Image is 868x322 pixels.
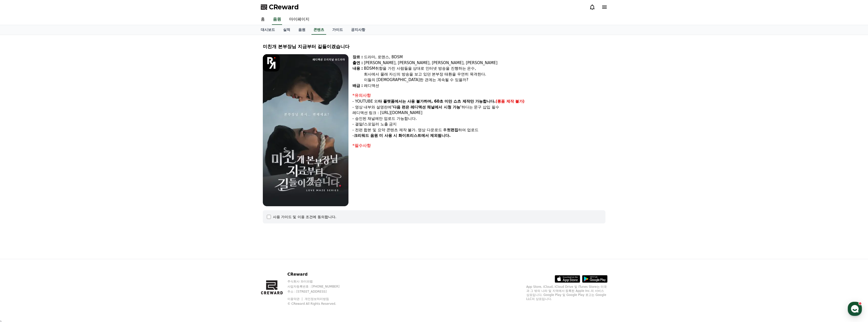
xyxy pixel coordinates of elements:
img: logo [263,54,280,71]
a: 대화 [33,161,65,173]
div: 배급 : [353,83,363,89]
strong: '다음 편은 레디액션 채널에서 시청 가능' [392,105,461,109]
a: 대시보드 [257,25,279,35]
p: 주소 : [STREET_ADDRESS] [287,290,349,294]
a: 음원 [294,25,309,35]
div: *유의사항 [353,92,605,99]
p: App Store, iCloud, iCloud Drive 및 iTunes Store는 미국과 그 밖의 나라 및 지역에서 등록된 Apple Inc.의 서비스 상표입니다. Goo... [526,285,607,301]
div: BDSM취향을 가진 사람들을 상대로 인터넷 방송을 진행하는 은수, [364,66,605,71]
a: 콘텐츠 [311,25,326,35]
p: 주식회사 와이피랩 [287,279,349,283]
strong: (롱폼 제작 불가) [496,99,525,104]
strong: 컷편집 [447,128,458,132]
strong: 크리워드 음원 미 사용 시 화이트리스트에서 제외됩니다. [354,133,451,138]
div: [PERSON_NAME], [PERSON_NAME], [PERSON_NAME], [PERSON_NAME] [364,60,605,66]
a: 가이드 [328,25,347,35]
p: © CReward All Rights Reserved. [287,302,349,306]
a: 마이페이지 [285,14,313,25]
p: 레디액션 링크 : [URL][DOMAIN_NAME] [353,110,605,116]
div: 사용 가이드 및 이용 조건에 동의합니다. [273,214,337,219]
span: 홈 [16,168,19,172]
a: 개인정보처리방침 [305,297,329,301]
a: 이용약관 [287,297,303,301]
a: 홈 [2,161,33,173]
div: *필수사항 [353,143,605,149]
p: CReward [287,271,349,277]
a: 설정 [65,161,97,173]
div: 이들의 [DEMOGRAPHIC_DATA]한 관계는 계속될 수 있을까? [364,77,605,83]
span: 대화 [46,168,52,173]
img: video [263,54,348,206]
div: 미친개 본부장님 지금부터 길들이겠습니다 [263,43,605,50]
div: 내용 : [353,66,363,83]
a: 홈 [257,14,269,25]
span: 설정 [78,168,84,172]
p: 사업자등록번호 : [PHONE_NUMBER] [287,285,349,289]
div: 출연 : [353,60,363,66]
p: - YOUTUBE 외 [353,99,605,104]
div: 레디액션 [364,83,605,89]
div: 드라마, 로맨스, BDSM [364,54,605,60]
p: - 승인된 채널에만 업로드 가능합니다. [353,116,605,122]
a: 음원 [272,14,282,25]
a: CReward [261,3,299,11]
strong: 타 플랫폼에서는 사용 불가하며, 60초 미만 쇼츠 제작만 가능합니다. [378,99,496,104]
a: 실적 [279,25,294,35]
p: - [353,133,605,139]
p: - 결말/스포일러 노출 금지 [353,121,605,127]
div: 장르 : [353,54,363,60]
p: - 전편 합본 및 요약 콘텐츠 제작 불가. 영상 다운로드 후 하여 업로드 [353,127,605,133]
a: 공지사항 [347,25,369,35]
div: 회사에서 몰래 자신의 방송을 보고 있던 본부장 태환을 우연히 목격한다. [364,71,605,77]
span: CReward [269,3,299,11]
p: - 영상 내부와 설명란에 하다는 문구 삽입 필수 [353,104,605,110]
